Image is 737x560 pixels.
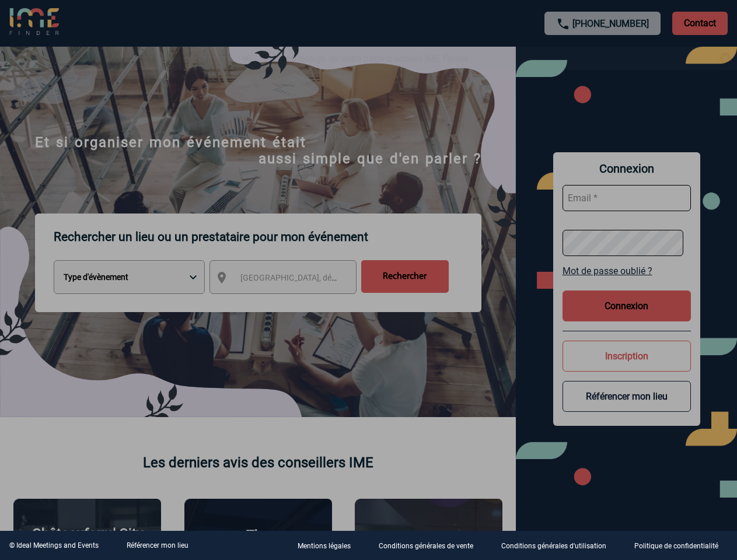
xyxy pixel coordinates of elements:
[501,542,606,551] p: Conditions générales d'utilisation
[9,541,99,549] div: © Ideal Meetings and Events
[288,540,369,551] a: Mentions légales
[127,541,188,549] a: Référencer mon lieu
[369,540,492,551] a: Conditions générales de vente
[379,542,473,551] p: Conditions générales de vente
[492,540,625,551] a: Conditions générales d'utilisation
[634,542,718,551] p: Politique de confidentialité
[625,540,737,551] a: Politique de confidentialité
[298,542,351,551] p: Mentions légales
